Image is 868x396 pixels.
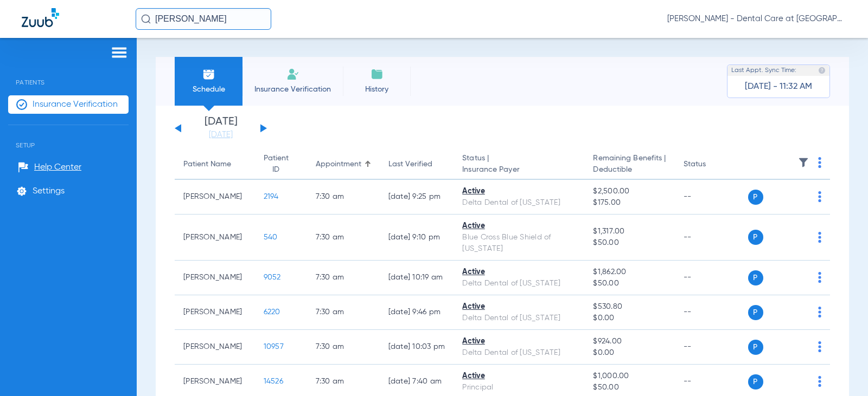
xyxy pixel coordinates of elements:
[316,159,361,170] div: Appointment
[818,272,821,283] img: group-dot-blue.svg
[462,278,576,289] div: Delta Dental of [US_STATE]
[316,159,371,170] div: Appointment
[111,46,128,59] img: hamburger-icon
[675,330,748,365] td: --
[175,180,255,215] td: [PERSON_NAME]
[675,215,748,261] td: --
[183,84,234,95] span: Schedule
[22,8,59,27] img: Zuub Logo
[18,162,81,173] a: Help Center
[8,62,129,86] span: Patients
[731,65,796,76] span: Last Appt. Sync Time:
[202,68,215,81] img: Schedule
[593,301,666,313] span: $530.80
[462,313,576,324] div: Delta Dental of [US_STATE]
[818,307,821,317] img: group-dot-blue.svg
[33,99,118,110] span: Insurance Verification
[748,230,763,245] span: P
[462,232,576,255] div: Blue Cross Blue Shield of [US_STATE]
[818,157,821,168] img: group-dot-blue.svg
[593,226,666,237] span: $1,317.00
[388,159,445,170] div: Last Verified
[264,153,289,176] div: Patient ID
[593,164,666,176] span: Deductible
[462,220,576,232] div: Active
[462,371,576,382] div: Active
[307,180,380,215] td: 7:30 AM
[371,68,384,81] img: History
[286,68,299,81] img: Manual Insurance Verification
[584,150,674,180] th: Remaining Benefits |
[462,197,576,209] div: Delta Dental of [US_STATE]
[183,159,231,170] div: Patient Name
[818,376,821,387] img: group-dot-blue.svg
[34,162,81,173] span: Help Center
[675,150,748,180] th: Status
[593,186,666,197] span: $2,500.00
[183,159,246,170] div: Patient Name
[454,150,584,180] th: Status |
[462,382,576,393] div: Principal
[748,270,763,285] span: P
[175,330,255,365] td: [PERSON_NAME]
[748,374,763,389] span: P
[667,14,846,24] span: [PERSON_NAME] - Dental Care at [GEOGRAPHIC_DATA]
[675,180,748,215] td: --
[462,267,576,278] div: Active
[264,308,280,316] span: 6220
[380,295,454,330] td: [DATE] 9:46 PM
[188,129,253,140] a: [DATE]
[818,232,821,243] img: group-dot-blue.svg
[818,341,821,352] img: group-dot-blue.svg
[307,215,380,261] td: 7:30 AM
[462,186,576,197] div: Active
[462,336,576,347] div: Active
[745,81,812,92] span: [DATE] - 11:32 AM
[175,261,255,295] td: [PERSON_NAME]
[307,295,380,330] td: 7:30 AM
[593,237,666,249] span: $50.00
[264,378,283,385] span: 14526
[593,371,666,382] span: $1,000.00
[380,330,454,365] td: [DATE] 10:03 PM
[380,261,454,295] td: [DATE] 10:19 AM
[351,84,403,95] span: History
[380,180,454,215] td: [DATE] 9:25 PM
[141,14,151,24] img: Search Icon
[748,190,763,205] span: P
[264,233,278,241] span: 540
[593,313,666,324] span: $0.00
[307,330,380,365] td: 7:30 AM
[136,8,271,30] input: Search for patients
[818,191,821,202] img: group-dot-blue.svg
[593,382,666,393] span: $50.00
[462,164,576,176] span: Insurance Payer
[675,295,748,330] td: --
[388,159,432,170] div: Last Verified
[33,186,65,197] span: Settings
[264,274,281,281] span: 9052
[593,267,666,278] span: $1,862.00
[462,347,576,359] div: Delta Dental of [US_STATE]
[175,215,255,261] td: [PERSON_NAME]
[748,305,763,320] span: P
[462,301,576,313] div: Active
[818,67,826,74] img: last sync help info
[8,125,129,149] span: Setup
[188,116,253,140] li: [DATE]
[175,295,255,330] td: [PERSON_NAME]
[593,197,666,209] span: $175.00
[593,278,666,289] span: $50.00
[380,215,454,261] td: [DATE] 9:10 PM
[675,261,748,295] td: --
[251,84,335,95] span: Insurance Verification
[264,193,279,200] span: 2194
[593,347,666,359] span: $0.00
[748,340,763,355] span: P
[264,153,298,176] div: Patient ID
[264,343,284,350] span: 10957
[307,261,380,295] td: 7:30 AM
[593,336,666,347] span: $924.00
[798,157,809,168] img: filter.svg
